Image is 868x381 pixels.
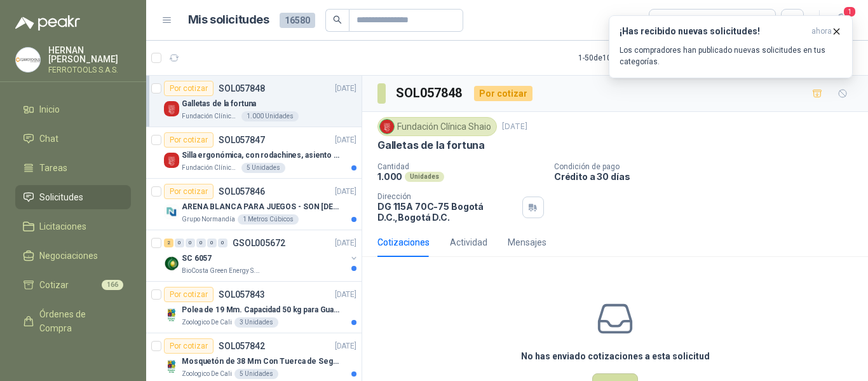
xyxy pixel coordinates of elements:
h1: Mis solicitudes [188,11,269,29]
img: Company Logo [164,256,179,271]
p: Polea de 19 Mm. Capacidad 50 kg para Guaya. Cable O [GEOGRAPHIC_DATA] [182,304,340,316]
a: Negociaciones [15,244,131,268]
div: 2 [164,239,173,247]
p: Dirección [377,192,517,201]
p: FERROTOOLS S.A.S. [48,66,131,74]
a: 2 0 0 0 0 0 GSOL005672[DATE] Company LogoSC 6057BioCosta Green Energy S.A.S [164,235,359,276]
div: 1.000 Unidades [241,111,299,121]
p: GSOL005672 [233,239,285,247]
div: 0 [186,239,195,247]
p: Galletas de la fortuna [182,98,256,110]
p: Crédito a 30 días [554,171,863,182]
div: 3 Unidades [234,317,278,328]
p: [DATE] [335,289,356,301]
div: Unidades [405,172,444,182]
div: Por cotizar [474,86,532,101]
img: Company Logo [164,359,179,374]
span: Solicitudes [39,190,83,204]
div: Por cotizar [164,184,214,199]
button: 1 [830,9,853,32]
p: HERNAN [PERSON_NAME] [48,46,131,64]
div: Por cotizar [164,287,214,302]
div: 1 Metros Cúbicos [238,214,299,225]
a: Solicitudes [15,185,131,209]
p: Cantidad [377,162,544,171]
p: Zoologico De Cali [182,317,232,328]
p: [DATE] [335,83,356,95]
a: Inicio [15,97,131,121]
a: Por cotizarSOL057847[DATE] Company LogoSilla ergonómica, con rodachines, asiento ajustable en alt... [146,127,362,179]
div: Por cotizar [164,81,214,96]
span: Negociaciones [39,249,98,263]
img: Company Logo [380,120,394,134]
div: 0 [207,239,217,247]
div: Por cotizar [164,338,214,354]
div: 0 [218,239,227,247]
h3: No has enviado cotizaciones a esta solicitud [521,349,710,363]
img: Company Logo [164,204,179,219]
p: SOL057842 [219,342,265,350]
p: Los compradores han publicado nuevas solicitudes en tus categorías. [620,45,842,67]
span: Cotizar [39,278,69,292]
p: SOL057847 [219,135,265,144]
span: 166 [102,280,123,290]
div: Por cotizar [164,132,214,148]
p: SOL057848 [219,84,265,93]
button: ¡Has recibido nuevas solicitudes!ahora Los compradores han publicado nuevas solicitudes en tus ca... [609,15,853,78]
p: [DATE] [335,340,356,352]
span: ahora [811,26,832,37]
div: Actividad [450,235,487,249]
a: Chat [15,127,131,151]
img: Company Logo [164,153,179,168]
h3: SOL057848 [396,83,464,103]
span: Chat [39,132,58,146]
a: Cotizar166 [15,273,131,297]
div: 5 Unidades [234,369,278,379]
div: Fundación Clínica Shaio [377,117,497,136]
p: Galletas de la fortuna [377,139,485,152]
p: [DATE] [335,237,356,249]
p: Silla ergonómica, con rodachines, asiento ajustable en altura, espaldar alto, [182,149,340,162]
p: Grupo Normandía [182,214,235,225]
p: 1.000 [377,171,402,182]
a: Por cotizarSOL057848[DATE] Company LogoGalletas de la fortunaFundación Clínica Shaio1.000 Unidades [146,76,362,127]
img: Company Logo [16,48,40,72]
a: Órdenes de Compra [15,302,131,340]
span: Órdenes de Compra [39,307,119,335]
p: BioCosta Green Energy S.A.S [182,266,262,276]
a: Tareas [15,156,131,180]
span: Licitaciones [39,219,86,233]
p: [DATE] [335,186,356,198]
p: Fundación Clínica Shaio [182,163,239,173]
p: [DATE] [502,121,527,133]
span: 1 [843,6,857,18]
span: Tareas [39,161,67,175]
p: SC 6057 [182,253,212,265]
img: Company Logo [164,101,179,116]
div: 0 [196,239,206,247]
span: Inicio [39,102,60,116]
div: Mensajes [508,235,546,249]
p: Fundación Clínica Shaio [182,111,239,121]
div: Todas [657,13,684,27]
div: Cotizaciones [377,235,430,249]
span: 16580 [280,13,315,28]
p: SOL057843 [219,290,265,299]
p: ARENA BLANCA PARA JUEGOS - SON [DEMOGRAPHIC_DATA].31 METROS CUBICOS [182,201,340,213]
img: Logo peakr [15,15,80,31]
p: SOL057846 [219,187,265,196]
p: [DATE] [335,134,356,146]
a: Por cotizarSOL057843[DATE] Company LogoPolea de 19 Mm. Capacidad 50 kg para Guaya. Cable O [GEOGR... [146,282,362,333]
p: DG 115A 70C-75 Bogotá D.C. , Bogotá D.C. [377,201,517,223]
a: Por cotizarSOL057846[DATE] Company LogoARENA BLANCA PARA JUEGOS - SON [DEMOGRAPHIC_DATA].31 METRO... [146,179,362,230]
div: 0 [175,239,184,247]
p: Condición de pago [554,162,863,171]
h3: ¡Has recibido nuevas solicitudes! [620,26,806,37]
img: Company Logo [164,307,179,322]
div: 5 Unidades [241,163,285,173]
a: Licitaciones [15,214,131,239]
p: Mosquetón de 38 Mm Con Tuerca de Seguridad. Carga 100 kg [182,356,340,368]
p: Zoologico De Cali [182,369,232,379]
a: Remisiones [15,345,131,370]
span: search [333,15,342,24]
